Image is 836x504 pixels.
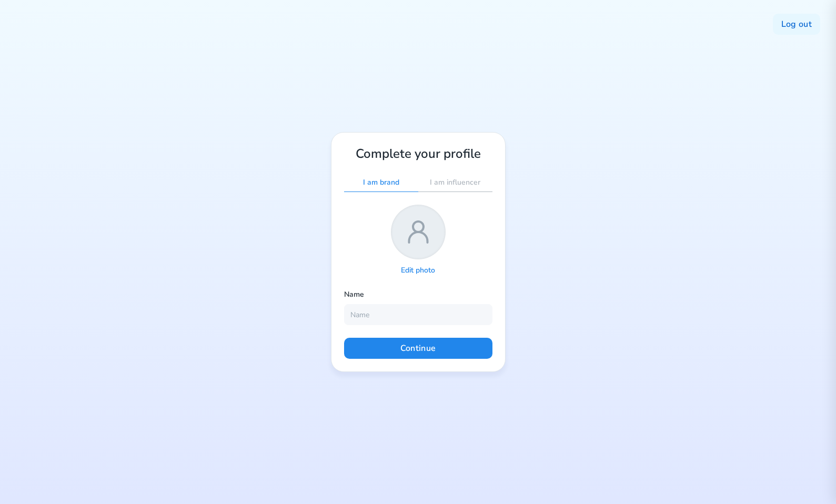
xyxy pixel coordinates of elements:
p: I am brand [363,178,399,188]
div: Name [344,290,492,304]
h1: Complete your profile [344,145,492,162]
p: I am influencer [430,178,480,188]
input: Name [344,304,492,325]
button: Log out [773,14,820,35]
button: Continue [344,338,492,359]
p: Edit photo [401,266,435,276]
